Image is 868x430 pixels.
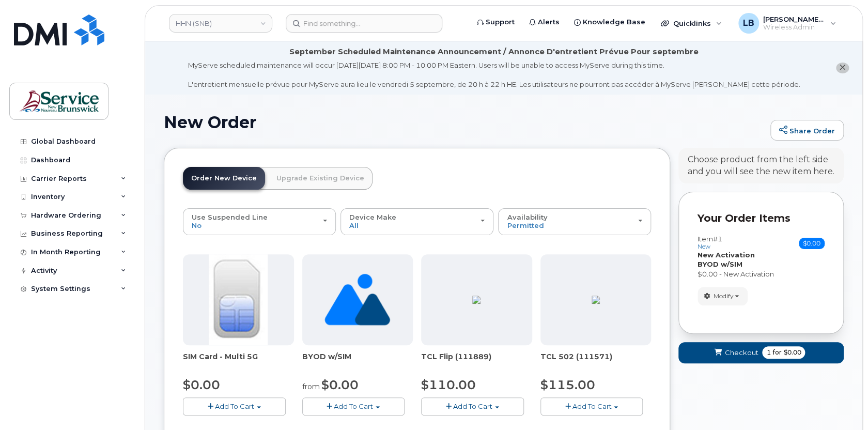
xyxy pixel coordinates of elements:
[421,377,476,392] span: $110.00
[770,120,844,141] a: Share Order
[688,154,834,178] div: Choose product from the left side and you will see the new item here.
[540,377,595,392] span: $115.00
[421,397,524,416] button: Add To Cart
[713,235,722,243] span: #1
[507,213,547,221] span: Availability
[302,397,405,416] button: Add To Cart
[183,377,220,392] span: $0.00
[183,351,294,372] div: SIM Card - Multi 5G
[698,243,710,250] small: new
[540,351,652,372] div: TCL 502 (111571)
[349,221,359,229] span: All
[289,47,699,57] div: September Scheduled Maintenance Announcement / Annonce D'entretient Prévue Pour septembre
[783,348,801,357] span: $0.00
[453,402,492,410] span: Add To Cart
[321,377,359,392] span: $0.00
[183,208,336,235] button: Use Suspended Line No
[698,269,825,279] div: $0.00 - New Activation
[183,397,286,416] button: Add To Cart
[498,208,651,235] button: Availability Permitted
[421,351,532,372] div: TCL Flip (111889)
[268,167,373,190] a: Upgrade Existing Device
[698,235,722,250] h3: Item
[209,254,268,345] img: 00D627D4-43E9-49B7-A367-2C99342E128C.jpg
[334,402,373,410] span: Add To Cart
[714,291,734,301] span: Modify
[770,348,783,357] span: for
[698,287,748,305] button: Modify
[164,113,765,131] h1: New Order
[540,397,643,416] button: Add To Cart
[724,348,758,358] span: Checkout
[302,351,413,372] div: BYOD w/SIM
[192,213,268,221] span: Use Suspended Line
[183,167,265,190] a: Order New Device
[349,213,396,221] span: Device Make
[698,260,742,268] strong: BYOD w/SIM
[340,208,493,235] button: Device Make All
[799,238,825,249] span: $0.00
[215,402,254,410] span: Add To Cart
[836,63,849,73] button: close notification
[188,60,800,89] div: MyServe scheduled maintenance will occur [DATE][DATE] 8:00 PM - 10:00 PM Eastern. Users will be u...
[192,221,202,229] span: No
[592,296,600,304] img: E4E53BA5-3DF7-4680-8EB9-70555888CC38.png
[678,342,844,363] button: Checkout 1 for $0.00
[472,296,481,304] img: 4BBBA1A7-EEE1-4148-A36C-898E0DC10F5F.png
[766,348,770,357] span: 1
[572,402,611,410] span: Add To Cart
[698,251,755,259] strong: New Activation
[324,254,390,345] img: no_image_found-2caef05468ed5679b831cfe6fc140e25e0c280774317ffc20a367ab7fd17291e.png
[507,221,544,229] span: Permitted
[302,382,320,391] small: from
[698,211,825,226] p: Your Order Items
